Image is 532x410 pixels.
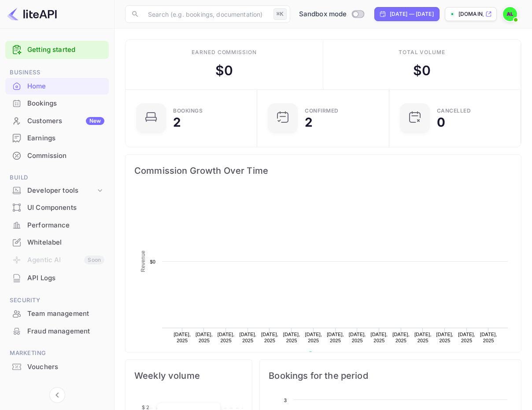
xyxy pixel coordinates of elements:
[327,332,344,343] text: [DATE], 2025
[284,398,287,403] text: 3
[296,9,367,19] div: Switch to Production mode
[480,332,497,343] text: [DATE], 2025
[5,130,109,146] a: Earnings
[414,332,432,343] text: [DATE], 2025
[5,130,109,147] div: Earnings
[458,10,484,18] p: [DOMAIN_NAME]
[150,259,155,264] text: $0
[239,332,256,343] text: [DATE], 2025
[269,369,512,383] span: Bookings for the period
[5,217,109,234] div: Performance
[27,309,104,319] div: Team management
[437,116,445,128] div: 0
[5,78,109,94] a: Home
[174,332,191,343] text: [DATE], 2025
[437,108,471,113] div: CANCELLED
[5,270,109,286] a: API Logs
[7,7,57,21] img: LiteAPI logo
[27,186,96,196] div: Developer tools
[27,133,104,143] div: Earnings
[5,234,109,250] a: Whitelabel
[27,116,104,126] div: Customers
[5,305,109,322] div: Team management
[283,332,300,343] text: [DATE], 2025
[27,151,104,161] div: Commission
[5,270,109,287] div: API Logs
[5,95,109,112] div: Bookings
[503,7,517,21] img: Abdelhakim Ait Lafkih
[192,48,257,56] div: Earned commission
[413,61,431,81] div: $ 0
[27,273,104,283] div: API Logs
[5,95,109,111] a: Bookings
[273,8,287,20] div: ⌘K
[349,332,366,343] text: [DATE], 2025
[143,5,270,23] input: Search (e.g. bookings, documentation)
[86,117,104,125] div: New
[5,199,109,216] div: UI Components
[27,220,104,231] div: Performance
[5,234,109,251] div: Whitelabel
[5,147,109,164] a: Commission
[458,332,475,343] text: [DATE], 2025
[305,332,322,343] text: [DATE], 2025
[5,68,109,77] span: Business
[316,351,339,358] text: Revenue
[27,81,104,92] div: Home
[5,147,109,165] div: Commission
[5,348,109,358] span: Marketing
[436,332,454,343] text: [DATE], 2025
[218,332,235,343] text: [DATE], 2025
[27,326,104,337] div: Fraud management
[5,296,109,305] span: Security
[5,183,109,198] div: Developer tools
[5,113,109,130] div: CustomersNew
[196,332,213,343] text: [DATE], 2025
[5,78,109,95] div: Home
[27,203,104,213] div: UI Components
[5,323,109,339] a: Fraud management
[305,108,339,113] div: Confirmed
[5,359,109,375] a: Vouchers
[5,305,109,322] a: Team management
[173,116,181,128] div: 2
[371,332,388,343] text: [DATE], 2025
[5,41,109,59] div: Getting started
[27,238,104,248] div: Whitelabel
[5,217,109,233] a: Performance
[299,9,347,19] span: Sandbox mode
[305,116,313,128] div: 2
[49,387,65,403] button: Collapse navigation
[390,10,434,18] div: [DATE] — [DATE]
[215,61,233,81] div: $ 0
[27,45,104,55] a: Getting started
[392,332,410,343] text: [DATE], 2025
[261,332,278,343] text: [DATE], 2025
[374,7,440,21] div: Click to change the date range period
[399,48,446,56] div: Total volume
[5,173,109,183] span: Build
[5,359,109,376] div: Vouchers
[5,113,109,129] a: CustomersNew
[27,362,104,372] div: Vouchers
[27,99,104,109] div: Bookings
[5,323,109,340] div: Fraud management
[140,250,146,272] text: Revenue
[134,164,512,178] span: Commission Growth Over Time
[5,199,109,216] a: UI Components
[173,108,203,113] div: Bookings
[134,369,243,383] span: Weekly volume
